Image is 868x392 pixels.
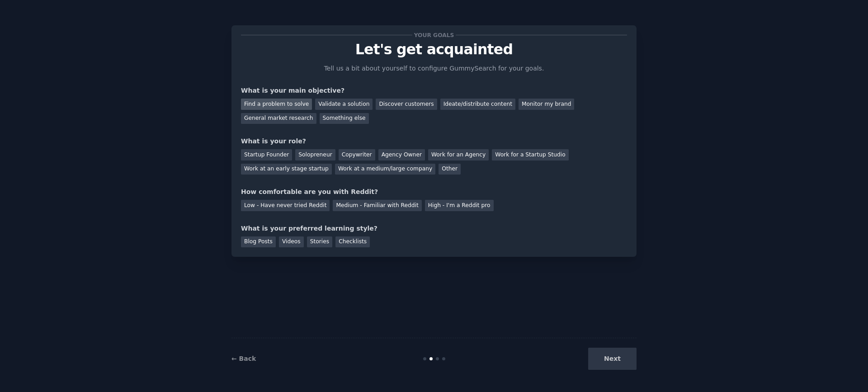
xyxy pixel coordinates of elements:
[315,99,373,110] div: Validate a solution
[428,149,489,161] div: Work for an Agency
[279,236,304,248] div: Videos
[241,224,627,233] div: What is your preferred learning style?
[295,149,335,161] div: Solopreneur
[335,164,435,175] div: Work at a medium/large company
[320,64,548,73] p: Tell us a bit about yourself to configure GummySearch for your goals.
[412,30,456,40] span: Your goals
[335,236,370,248] div: Checklists
[440,99,515,110] div: Ideate/distribute content
[241,137,627,146] div: What is your role?
[241,164,332,175] div: Work at an early stage startup
[439,164,461,175] div: Other
[241,113,316,124] div: General market research
[307,236,332,248] div: Stories
[241,99,312,110] div: Find a problem to solve
[241,86,627,95] div: What is your main objective?
[241,149,292,161] div: Startup Founder
[333,200,421,211] div: Medium - Familiar with Reddit
[519,99,574,110] div: Monitor my brand
[378,149,425,161] div: Agency Owner
[231,355,256,362] a: ← Back
[241,42,627,57] p: Let's get acquainted
[241,236,276,248] div: Blog Posts
[320,113,369,124] div: Something else
[241,187,627,197] div: How comfortable are you with Reddit?
[339,149,375,161] div: Copywriter
[376,99,437,110] div: Discover customers
[241,200,330,211] div: Low - Have never tried Reddit
[425,200,494,211] div: High - I'm a Reddit pro
[492,149,568,161] div: Work for a Startup Studio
